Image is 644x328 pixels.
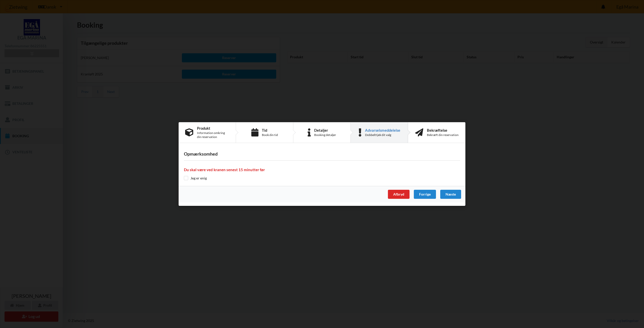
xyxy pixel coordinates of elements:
div: Bekræftelse [427,128,459,132]
label: Jeg er enig [184,176,207,180]
div: Forrige [414,190,436,199]
div: Detaljer [314,128,336,132]
h3: Opmærksomhed [184,151,460,157]
div: Booking detaljer [314,133,336,137]
div: Tid [262,128,278,132]
div: Afbryd [388,190,410,199]
div: Advarselsmeddelelse [365,128,400,132]
div: Produkt [197,126,229,130]
div: Book din tid [262,133,278,137]
div: Bekræft din reservation [427,133,459,137]
h4: Du skal være ved kranen senest 15 minutter før [184,167,460,172]
div: Næste [440,190,461,199]
div: Dobbelttjek dit valg [365,133,400,137]
div: Information omkring din reservation [197,131,229,139]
